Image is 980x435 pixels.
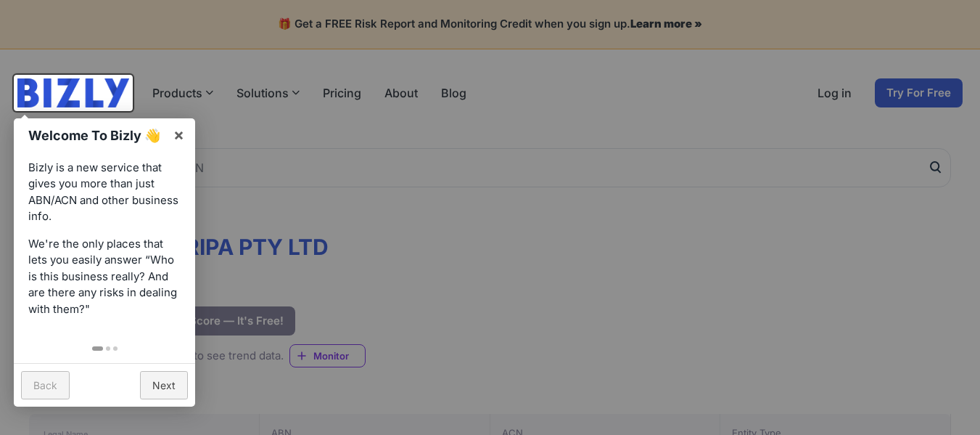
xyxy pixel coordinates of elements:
a: Next [140,371,188,399]
p: Bizly is a new service that gives you more than just ABN/ACN and other business info. [28,160,181,225]
a: × [162,118,195,151]
p: We're the only places that lets you easily answer “Who is this business really? And are there any... [28,236,181,318]
h1: Welcome To Bizly 👋 [28,126,165,145]
a: Back [21,371,70,399]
